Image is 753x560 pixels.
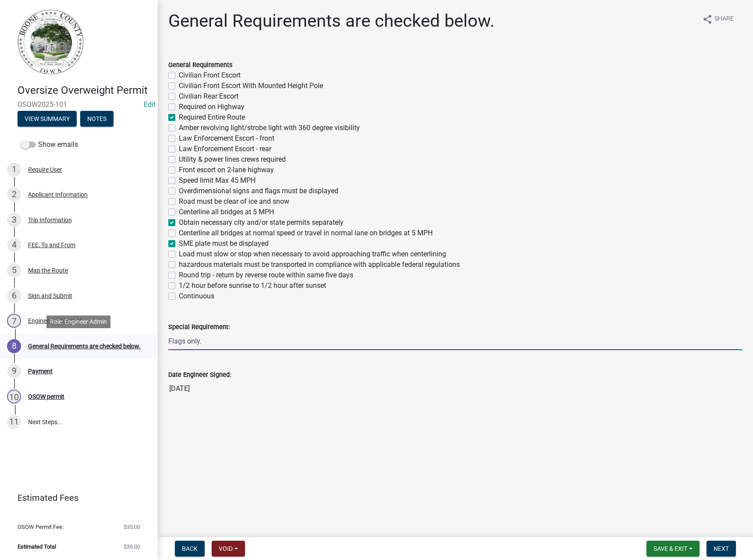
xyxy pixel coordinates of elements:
button: Void [212,541,245,556]
label: Round trip - return by reverse route within same five days [179,270,353,280]
wm-modal-confirm: Edit Application Number [144,100,156,109]
div: 11 [7,415,21,429]
button: Next [707,541,736,556]
div: 4 [7,238,21,252]
label: Show emails [21,139,78,150]
div: 10 [7,390,21,404]
wm-modal-confirm: Summary [18,116,77,123]
span: Next [714,545,729,552]
div: 2 [7,188,21,202]
div: Sign and Submit [28,293,72,299]
h4: Oversize Overweight Permit [18,84,151,97]
label: Civilian Front Escort [179,70,241,81]
wm-modal-confirm: Notes [80,116,114,123]
span: $35.00 [124,524,140,530]
div: 7 [7,314,21,328]
button: Back [175,541,205,556]
label: Required Entire Route [179,112,245,123]
span: Void [219,545,233,552]
span: Save & Exit [654,545,687,552]
div: 5 [7,263,21,277]
span: $35.00 [124,544,140,549]
label: 1/2 hour before sunrise to 1/2 hour after sunset [179,280,326,291]
a: Edit [144,100,156,109]
label: Obtain necessary city and/or state permits separately [179,217,344,228]
label: hazardous materials must be transported in compliance with applicable federal regulations [179,259,460,270]
div: OSOW permit [28,393,64,400]
label: Civilian Rear Escort [179,91,238,102]
div: Engineer's Approval [28,318,81,324]
label: Speed limit Max 45 MPH [179,175,256,186]
label: Required on Highway [179,102,245,112]
span: Back [182,545,198,552]
div: Role: Engineer Admin [46,315,110,328]
i: share [702,14,713,25]
span: Estimated Total [18,544,56,549]
span: Share [714,14,734,25]
label: SME plate must be displayed [179,238,269,249]
label: Law Enforcement Escort - front [179,133,274,144]
label: Centerline all bridges at 5 MPH [179,207,274,217]
button: Save & Exit [646,541,700,556]
label: Road must be clear of ice and snow [179,196,289,207]
label: Special Requirement: [168,324,230,330]
label: Centerline all bridges at normal speed or travel in normal lane on bridges at 5 MPH [179,228,433,238]
h1: General Requirements are checked below. [168,11,495,32]
label: Civilian Front Escort With Mounted Height Pole [179,81,323,91]
span: OSOW Permit Fee: [18,524,64,530]
label: Load must slow or stop when necessary to avoid approaching traffic when centerlining [179,249,446,259]
button: Notes [80,111,114,127]
div: Map the Route [28,267,68,273]
label: General Requirements [168,62,232,68]
label: Continuous [179,291,214,301]
div: 9 [7,364,21,378]
div: Applicant Information [28,191,88,198]
button: View Summary [18,111,77,127]
div: 3 [7,213,21,227]
div: Payment [28,368,53,374]
div: 8 [7,339,21,353]
label: Amber revolving light/strobe light with 360 degree visibility [179,123,360,133]
div: General Requirements are checked below. [28,343,141,349]
a: Estimated Fees [7,489,144,507]
button: shareShare [695,11,741,28]
div: 6 [7,289,21,303]
label: Overdimensional signs and flags must be displayed [179,186,338,196]
label: Front escort on 2-lane highway [179,165,274,175]
div: FEE, To and From [28,242,75,248]
div: 1 [7,163,21,177]
div: Trip Information [28,217,72,223]
img: Boone County, Iowa [18,9,84,75]
div: Require User [28,167,62,173]
label: Utility & power lines crews required [179,154,286,165]
label: Date Engineer Signed: [168,372,231,378]
label: Law Enforcement Escort - rear [179,144,271,154]
span: OSOW2025-101 [18,100,140,109]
